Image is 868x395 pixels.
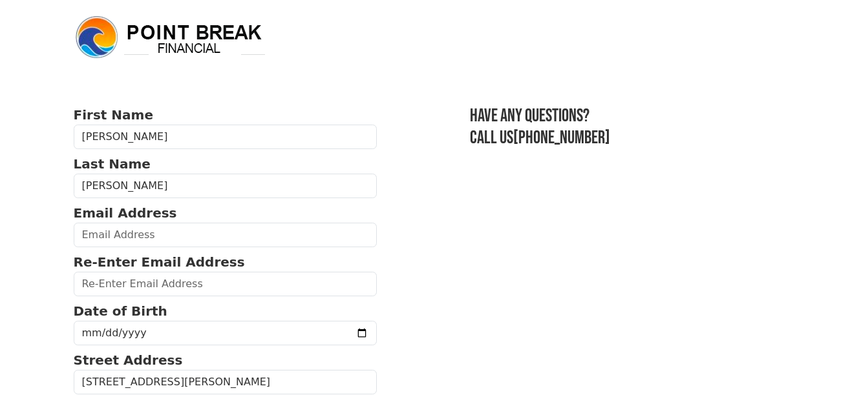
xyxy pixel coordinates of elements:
[74,272,377,296] input: Re-Enter Email Address
[74,352,183,368] strong: Street Address
[74,303,167,319] strong: Date of Birth
[74,14,268,61] img: logo.png
[74,125,377,149] input: First Name
[74,254,245,270] strong: Re-Enter Email Address
[470,127,794,149] h3: Call us
[74,156,151,172] strong: Last Name
[513,127,610,148] a: [PHONE_NUMBER]
[74,223,377,247] input: Email Address
[470,105,794,127] h3: Have any questions?
[74,370,377,394] input: Street Address
[74,174,377,198] input: Last Name
[74,205,177,221] strong: Email Address
[74,107,153,123] strong: First Name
